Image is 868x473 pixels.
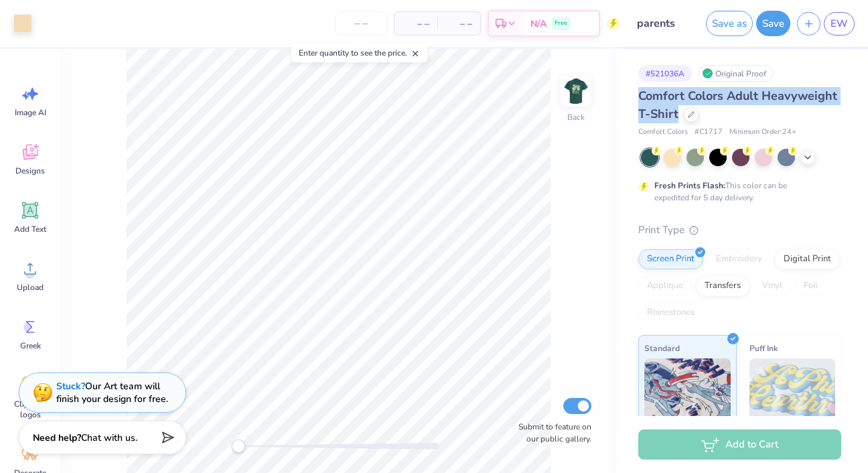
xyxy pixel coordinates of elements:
span: – – [403,17,429,31]
div: Vinyl [753,276,791,296]
a: EW [824,12,855,36]
div: Original Proof [699,65,774,82]
span: Comfort Colors Adult Heavyweight T-Shirt [638,88,837,122]
span: Chat with us. [81,431,137,444]
label: Submit to feature on our public gallery. [511,421,591,445]
div: Digital Print [775,249,840,269]
button: Save as [706,11,753,36]
span: Puff Ink [749,341,778,355]
input: – – [335,11,387,36]
strong: Stuck? [56,380,85,393]
strong: Fresh Prints Flash: [654,180,725,191]
input: Untitled Design [627,10,693,37]
span: Greek [20,340,41,351]
img: Standard [644,358,731,425]
div: Our Art team will finish your design for free. [56,380,168,405]
div: Foil [795,276,826,296]
div: Rhinestones [638,303,703,323]
span: EW [830,16,848,31]
span: Designs [15,165,45,176]
strong: Need help? [33,431,81,444]
div: Print Type [638,222,841,238]
div: Transfers [696,276,749,296]
span: – – [445,17,472,31]
span: Image AI [15,107,46,118]
img: Puff Ink [749,358,836,425]
div: Applique [638,276,692,296]
div: Enter quantity to see the price. [291,44,427,62]
div: Accessibility label [232,440,245,453]
span: Comfort Colors [638,127,688,138]
span: Clipart & logos [8,399,52,420]
div: Screen Print [638,249,703,269]
span: Standard [644,341,680,355]
span: Add Text [14,224,46,234]
div: Embroidery [707,249,771,269]
span: Minimum Order: 24 + [729,127,796,138]
div: This color can be expedited for 5 day delivery. [654,180,819,204]
div: # 521036A [638,65,692,82]
span: N/A [530,17,547,31]
button: Save [756,11,790,36]
span: Free [555,19,567,28]
span: Upload [17,282,44,293]
span: # C1717 [695,127,723,138]
div: Back [567,111,585,123]
img: Back [563,78,589,105]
